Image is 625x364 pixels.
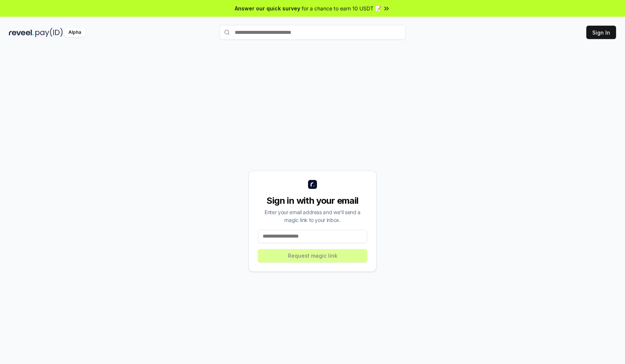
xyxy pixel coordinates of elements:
[64,28,85,37] div: Alpha
[586,26,616,39] button: Sign In
[258,195,367,207] div: Sign in with your email
[302,4,381,12] span: for a chance to earn 10 USDT 📝
[258,208,367,224] div: Enter your email address and we’ll send a magic link to your inbox.
[9,28,34,37] img: reveel_dark
[235,4,300,12] span: Answer our quick survey
[35,28,63,37] img: pay_id
[308,180,317,189] img: logo_small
